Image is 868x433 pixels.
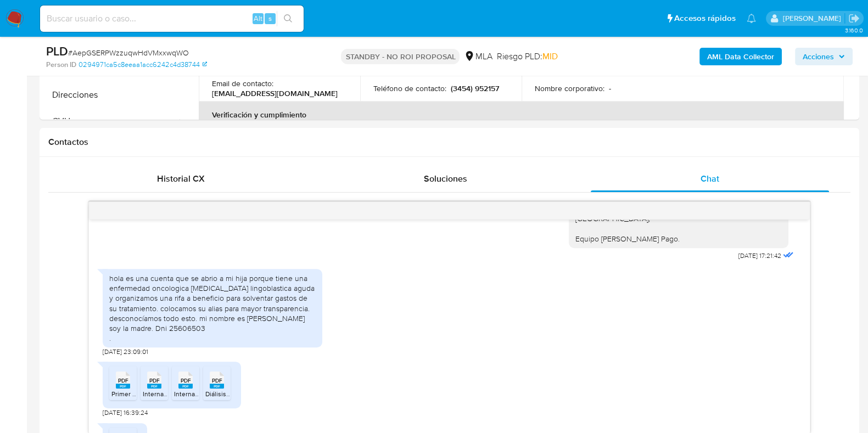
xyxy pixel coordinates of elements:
span: [DATE] 16:39:24 [103,408,148,417]
h1: Contactos [48,137,850,148]
p: - [609,83,611,93]
button: Acciones [795,48,853,65]
p: [EMAIL_ADDRESS][DOMAIN_NAME] [212,88,338,98]
button: search-icon [277,11,299,26]
a: Salir [848,13,860,24]
span: Alt [254,13,262,24]
p: Teléfono de contacto : [373,83,446,93]
p: STANDBY - NO ROI PROPOSAL [341,49,460,64]
span: s [268,13,272,24]
span: Diálisis.pdf [205,389,237,398]
span: Soluciones [424,172,467,185]
span: # AepGSERPWzzuqwHdVMxxwqWO [68,47,189,58]
span: [DATE] 23:09:01 [103,347,148,356]
span: PDF [212,377,222,384]
span: [DATE] 17:21:42 [738,251,781,260]
p: (3454) 952157 [451,83,499,93]
span: Internación clinica.pdf [143,389,208,398]
span: Riesgo PLD: [496,50,557,63]
span: PDF [181,377,191,384]
span: Acciones [803,48,834,65]
span: PDF [149,377,160,384]
b: PLD [46,42,68,60]
p: Nombre corporativo : [535,83,604,93]
span: PDF [118,377,128,384]
span: Primer Salida ambulatoria.pdf [111,389,197,398]
span: Accesos rápidos [674,13,736,24]
th: Verificación y cumplimiento [199,102,844,128]
span: 3.160.0 [844,26,863,35]
button: AML Data Collector [699,48,782,65]
p: Email de contacto : [212,78,273,88]
button: Direcciones [42,82,180,108]
b: AML Data Collector [707,48,774,65]
div: MLA [464,50,492,63]
div: hola es una cuenta que se abrio a mi hija porque tiene una enfermedad oncologica [MEDICAL_DATA] l... [109,273,316,343]
a: 0294971ca5c8eeaa1acc6242c4d38744 [79,60,207,70]
a: Notificaciones [747,14,756,23]
span: MID [542,50,557,63]
button: CVU [42,108,180,134]
b: Person ID [46,60,76,70]
span: Chat [701,172,719,185]
span: Internación.pdf [174,389,219,398]
span: Historial CX [157,172,205,185]
input: Buscar usuario o caso... [40,12,304,26]
p: florencia.lera@mercadolibre.com [782,13,844,24]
